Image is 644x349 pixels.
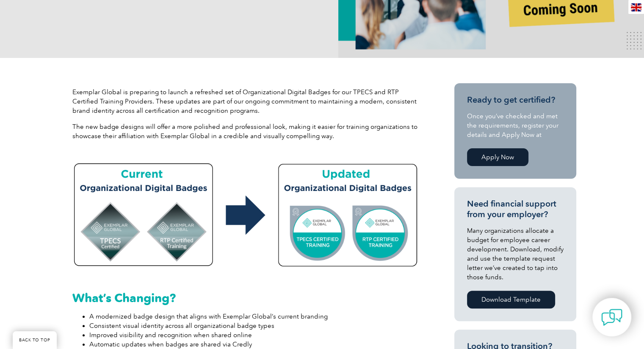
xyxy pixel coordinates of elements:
p: Many organizations allocate a budget for employee career development. Download, modify and use th... [467,226,564,282]
li: Consistent visual identity across all organizational badge types [89,321,420,330]
a: Apply Now [467,148,528,166]
li: Improved visibility and recognition when shared online [89,330,420,340]
a: Download Template [467,291,555,308]
p: The new badge designs will offer a more polished and professional look, making it easier for trai... [72,122,420,141]
p: Once you’ve checked and met the requirements, register your details and Apply Now at [467,112,564,139]
img: Organizational Digital Badges [72,156,420,271]
h3: Ready to get certified? [467,95,564,105]
h3: Need financial support from your employer? [467,199,564,220]
li: Automatic updates when badges are shared via Credly [89,340,420,349]
a: BACK TO TOP [13,331,57,349]
li: A modernized badge design that aligns with Exemplar Global’s current branding [89,312,420,321]
img: en [631,3,641,11]
p: Exemplar Global is preparing to launch a refreshed set of Organizational Digital Badges for our T... [72,87,420,115]
strong: What’s Changing? [72,291,176,305]
img: contact-chat.png [601,307,622,328]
